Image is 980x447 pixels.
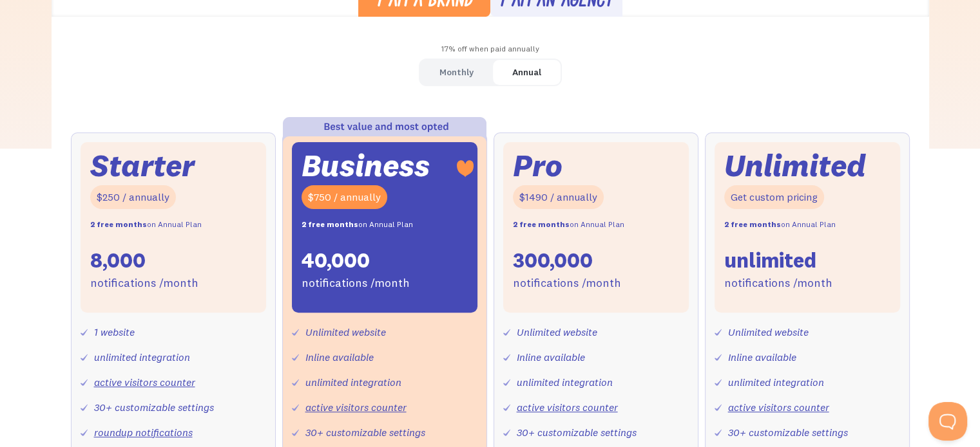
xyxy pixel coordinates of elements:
[517,348,585,367] div: Inline available
[439,63,474,82] div: Monthly
[513,247,593,274] div: 300,000
[513,152,562,179] div: Pro
[724,219,781,229] strong: 2 free months
[517,323,597,342] div: Unlimited website
[302,219,358,229] strong: 2 free months
[90,219,147,229] strong: 2 free months
[513,219,570,229] strong: 2 free months
[724,152,866,179] div: Unlimited
[517,423,637,442] div: 30+ customizable settings
[517,401,618,414] a: active visitors counter
[517,373,613,392] div: unlimited integration
[90,215,202,234] div: on Annual Plan
[52,40,929,59] div: 17% off when paid annually
[94,348,190,367] div: unlimited integration
[305,401,407,414] a: active visitors counter
[94,323,135,342] div: 1 website
[94,398,214,417] div: 30+ customizable settings
[90,247,146,274] div: 8,000
[305,323,386,342] div: Unlimited website
[728,373,824,392] div: unlimited integration
[724,247,816,274] div: unlimited
[90,185,176,209] div: $250 / annually
[94,426,193,439] a: roundup notifications
[728,401,829,414] a: active visitors counter
[305,348,374,367] div: Inline available
[90,152,195,179] div: Starter
[728,323,809,342] div: Unlimited website
[724,185,824,209] div: Get custom pricing
[513,274,621,293] div: notifications /month
[728,348,796,367] div: Inline available
[90,274,198,293] div: notifications /month
[728,423,848,442] div: 30+ customizable settings
[302,247,370,274] div: 40,000
[724,274,832,293] div: notifications /month
[305,373,401,392] div: unlimited integration
[724,215,836,234] div: on Annual Plan
[302,152,430,179] div: Business
[302,185,387,209] div: $750 / annually
[513,215,624,234] div: on Annual Plan
[305,423,425,442] div: 30+ customizable settings
[513,185,604,209] div: $1490 / annually
[302,274,410,293] div: notifications /month
[512,63,541,82] div: Annual
[302,215,413,234] div: on Annual Plan
[94,376,195,388] a: active visitors counter
[928,402,967,441] iframe: Toggle Customer Support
